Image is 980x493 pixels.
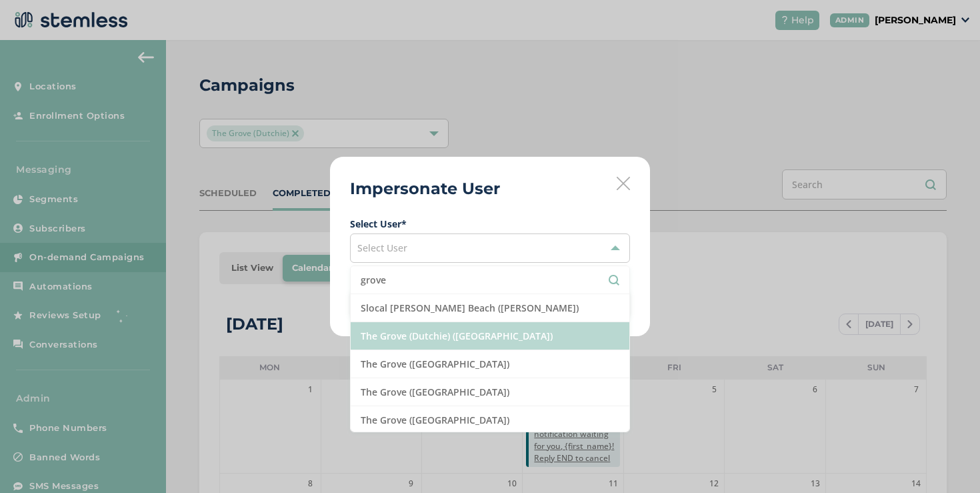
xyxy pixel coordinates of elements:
label: Select User [350,217,630,231]
li: The Grove ([GEOGRAPHIC_DATA]) [351,406,629,434]
li: The Grove ([GEOGRAPHIC_DATA]) [351,378,629,406]
iframe: Chat Widget [913,429,980,493]
li: The Grove ([GEOGRAPHIC_DATA]) [351,350,629,378]
h2: Impersonate User [350,177,500,201]
li: The Grove (Dutchie) ([GEOGRAPHIC_DATA]) [351,322,629,350]
input: Search [361,273,619,287]
span: Select User [357,241,407,254]
li: Slocal [PERSON_NAME] Beach ([PERSON_NAME]) [351,294,629,322]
